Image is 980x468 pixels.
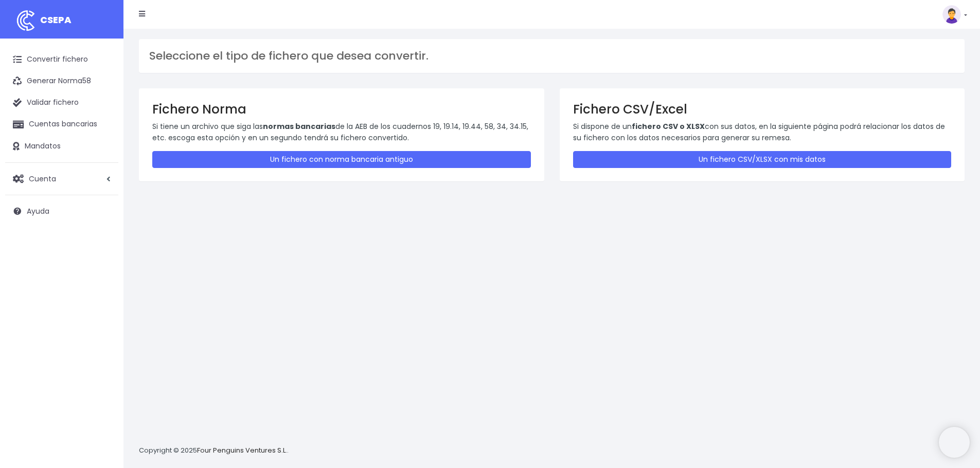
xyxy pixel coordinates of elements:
[573,121,952,144] p: Si dispone de un con sus datos, en la siguiente página podrá relacionar los datos de su fichero c...
[5,70,118,92] a: Generar Norma58
[263,121,335,132] strong: normas bancarias
[573,102,952,117] h3: Fichero CSV/Excel
[197,445,287,455] a: Four Penguins Ventures S.L.
[13,8,39,33] img: logo
[152,151,531,168] a: Un fichero con norma bancaria antiguo
[152,102,531,117] h3: Fichero Norma
[5,114,118,135] a: Cuentas bancarias
[573,151,952,168] a: Un fichero CSV/XLSX con mis datos
[5,92,118,114] a: Validar fichero
[149,49,954,63] h3: Seleccione el tipo de fichero que desea convertir.
[152,121,531,144] p: Si tiene un archivo que siga las de la AEB de los cuadernos 19, 19.14, 19.44, 58, 34, 34.15, etc....
[5,200,118,222] a: Ayuda
[27,206,49,216] span: Ayuda
[139,445,289,456] p: Copyright © 2025 .
[40,13,72,26] span: CSEPA
[632,121,705,132] strong: fichero CSV o XLSX
[29,173,56,183] span: Cuenta
[5,136,118,157] a: Mandatos
[5,168,118,190] a: Cuenta
[5,49,118,70] a: Convertir fichero
[942,5,961,24] img: profile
